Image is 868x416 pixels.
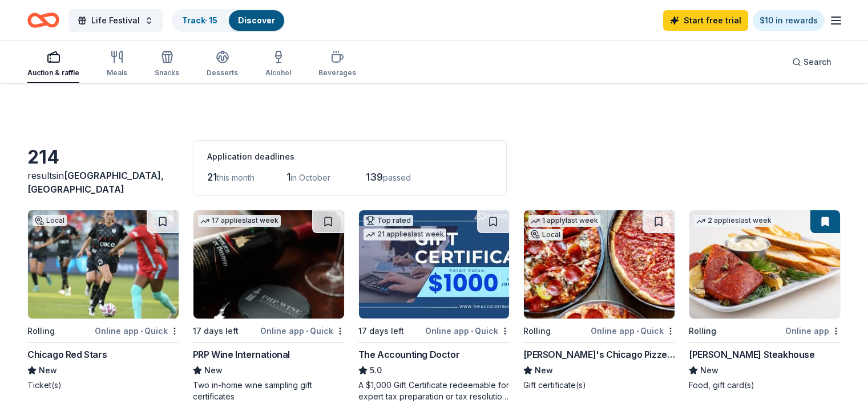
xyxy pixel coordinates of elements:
[785,324,841,338] div: Online app
[204,364,223,377] span: New
[27,170,164,195] span: in
[193,348,290,361] div: PRP Wine International
[364,229,446,240] div: 21 applies last week
[238,15,275,25] a: Discover
[193,324,239,338] div: 17 days left
[358,324,404,338] div: 17 days left
[358,380,510,402] div: A $1,000 Gift Certificate redeemable for expert tax preparation or tax resolution services—recipi...
[370,364,382,377] span: 5.0
[524,210,675,319] img: Image for Georgio's Chicago Pizzeria & Pub
[636,327,639,336] span: •
[689,324,716,338] div: Rolling
[366,171,383,183] span: 139
[107,46,127,83] button: Meals
[364,215,413,226] div: Top rated
[140,327,143,336] span: •
[783,51,841,74] button: Search
[318,68,356,78] div: Beverages
[207,171,217,183] span: 21
[27,169,179,196] div: results
[523,380,675,391] div: Gift certificate(s)
[217,173,255,182] span: this month
[91,14,140,27] span: Life Festival
[689,380,841,391] div: Food, gift card(s)
[689,210,841,391] a: Image for Perry's Steakhouse2 applieslast weekRollingOnline app[PERSON_NAME] SteakhouseNewFood, g...
[306,327,308,336] span: •
[286,171,290,183] span: 1
[27,68,79,78] div: Auction & raffle
[27,380,179,391] div: Ticket(s)
[207,150,492,164] div: Application deadlines
[535,364,553,377] span: New
[198,215,281,227] div: 17 applies last week
[27,7,59,34] a: Home
[27,348,107,361] div: Chicago Red Stars
[182,15,217,25] a: Track· 15
[358,348,460,361] div: The Accounting Doctor
[207,68,238,78] div: Desserts
[318,46,356,83] button: Beverages
[28,210,179,319] img: Image for Chicago Red Stars
[27,170,164,195] span: [GEOGRAPHIC_DATA], [GEOGRAPHIC_DATA]
[155,46,179,83] button: Snacks
[27,210,179,391] a: Image for Chicago Red StarsLocalRollingOnline app•QuickChicago Red StarsNewTicket(s)
[700,364,718,377] span: New
[591,324,675,338] div: Online app Quick
[689,210,840,319] img: Image for Perry's Steakhouse
[107,68,127,78] div: Meals
[193,210,344,319] img: Image for PRP Wine International
[383,173,411,182] span: passed
[753,10,825,31] a: $10 in rewards
[265,68,291,78] div: Alcohol
[358,210,510,402] a: Image for The Accounting DoctorTop rated21 applieslast week17 days leftOnline app•QuickThe Accoun...
[523,348,675,361] div: [PERSON_NAME]'s Chicago Pizzeria & Pub
[689,348,814,361] div: [PERSON_NAME] Steakhouse
[172,9,285,32] button: Track· 15Discover
[193,380,345,402] div: Two in-home wine sampling gift certificates
[27,46,79,83] button: Auction & raffle
[290,173,330,182] span: in October
[265,46,291,83] button: Alcohol
[207,46,238,83] button: Desserts
[359,210,510,319] img: Image for The Accounting Doctor
[425,324,510,338] div: Online app Quick
[663,10,748,31] a: Start free trial
[155,68,179,78] div: Snacks
[523,210,675,391] a: Image for Georgio's Chicago Pizzeria & Pub1 applylast weekLocalRollingOnline app•Quick[PERSON_NAM...
[528,215,600,227] div: 1 apply last week
[193,210,345,402] a: Image for PRP Wine International17 applieslast week17 days leftOnline app•QuickPRP Wine Internati...
[694,215,774,227] div: 2 applies last week
[27,324,55,338] div: Rolling
[95,324,179,338] div: Online app Quick
[33,215,67,226] div: Local
[804,55,831,69] span: Search
[528,229,563,240] div: Local
[523,324,551,338] div: Rolling
[39,364,57,377] span: New
[27,146,179,169] div: 214
[68,9,163,32] button: Life Festival
[260,324,345,338] div: Online app Quick
[471,327,473,336] span: •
